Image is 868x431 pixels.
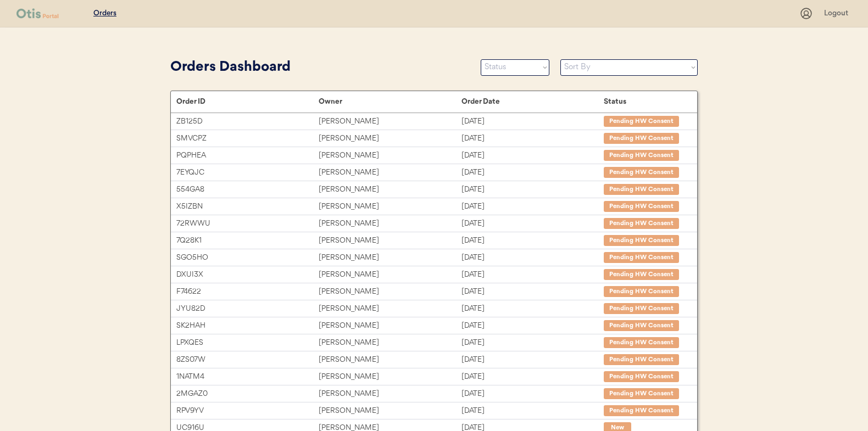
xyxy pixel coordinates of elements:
[319,183,461,196] div: [PERSON_NAME]
[319,132,461,145] div: [PERSON_NAME]
[319,337,461,349] div: [PERSON_NAME]
[176,166,319,179] div: 7EYQJC
[319,115,461,128] div: [PERSON_NAME]
[176,320,319,332] div: SK2HAH
[319,286,461,298] div: [PERSON_NAME]
[176,251,319,264] div: SGO5HO
[176,132,319,145] div: SMVCPZ
[461,354,604,366] div: [DATE]
[176,217,319,230] div: 72RWWU
[461,251,604,264] div: [DATE]
[319,371,461,383] div: [PERSON_NAME]
[93,9,116,17] u: Orders
[319,303,461,315] div: [PERSON_NAME]
[319,217,461,230] div: [PERSON_NAME]
[176,286,319,298] div: F74622
[319,149,461,162] div: [PERSON_NAME]
[176,354,319,366] div: 8ZS07W
[604,97,686,106] div: Status
[461,217,604,230] div: [DATE]
[319,268,461,281] div: [PERSON_NAME]
[319,388,461,400] div: [PERSON_NAME]
[461,303,604,315] div: [DATE]
[176,303,319,315] div: JYU82D
[461,371,604,383] div: [DATE]
[319,97,461,106] div: Owner
[170,57,470,78] div: Orders Dashboard
[176,337,319,349] div: LPXQES
[176,268,319,281] div: DXUI3X
[824,8,852,19] div: Logout
[461,183,604,196] div: [DATE]
[176,149,319,162] div: PQPHEA
[319,166,461,179] div: [PERSON_NAME]
[176,371,319,383] div: 1NATM4
[461,166,604,179] div: [DATE]
[461,234,604,247] div: [DATE]
[319,320,461,332] div: [PERSON_NAME]
[461,149,604,162] div: [DATE]
[176,97,319,106] div: Order ID
[176,405,319,417] div: RPV9YV
[176,200,319,213] div: X5IZBN
[461,200,604,213] div: [DATE]
[319,354,461,366] div: [PERSON_NAME]
[461,268,604,281] div: [DATE]
[461,286,604,298] div: [DATE]
[461,320,604,332] div: [DATE]
[176,388,319,400] div: 2MGAZ0
[461,115,604,128] div: [DATE]
[461,337,604,349] div: [DATE]
[319,200,461,213] div: [PERSON_NAME]
[319,234,461,247] div: [PERSON_NAME]
[176,115,319,128] div: ZB125D
[319,405,461,417] div: [PERSON_NAME]
[461,97,604,106] div: Order Date
[461,405,604,417] div: [DATE]
[461,388,604,400] div: [DATE]
[176,234,319,247] div: 7Q28K1
[319,251,461,264] div: [PERSON_NAME]
[461,132,604,145] div: [DATE]
[176,183,319,196] div: 554GA8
